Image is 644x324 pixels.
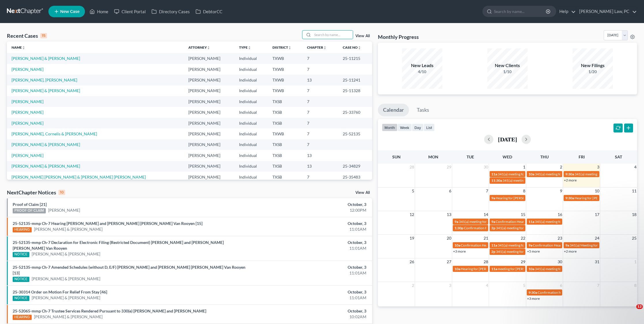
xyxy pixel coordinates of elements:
[13,289,107,294] a: 25-30314 Order on Motion For Relief From Stay [46]
[234,75,268,85] td: Individual
[288,46,291,50] i: unfold_more
[485,282,489,289] span: 4
[268,75,303,85] td: TXWB
[268,172,303,182] td: TXSB
[454,267,460,271] span: 10a
[252,226,366,232] div: 11:01AM
[409,164,415,170] span: 28
[252,221,366,226] div: October, 3
[338,128,372,139] td: 25-52135
[522,164,526,170] span: 1
[522,282,526,289] span: 5
[491,219,495,224] span: 9a
[268,150,303,161] td: TXSB
[491,226,495,230] span: 2p
[485,187,489,194] span: 7
[48,207,80,213] a: [PERSON_NAME]
[60,10,79,14] span: New Case
[483,164,489,170] span: 30
[302,64,338,75] td: 7
[13,265,245,275] a: 25-52135-mmp Ch-7 Amended Schedules (without D, E/F) [PERSON_NAME] and [PERSON_NAME] [PERSON_NAME...
[302,139,338,150] td: 7
[355,34,370,38] a: View All
[268,139,303,150] td: TXSB
[234,118,268,128] td: Individual
[13,208,46,213] div: PROOF OF CLAIM
[446,235,452,242] span: 20
[454,226,463,230] span: 1:30p
[503,154,512,159] span: Wed
[594,187,600,194] span: 10
[302,118,338,128] td: 7
[34,314,103,320] a: [PERSON_NAME] & [PERSON_NAME]
[184,53,234,64] td: [PERSON_NAME]
[338,75,372,85] td: 25-11241
[448,282,452,289] span: 3
[338,86,372,96] td: 25-11328
[424,124,435,131] button: list
[636,304,643,309] span: 12
[522,187,526,194] span: 8
[12,56,80,61] a: [PERSON_NAME] & [PERSON_NAME]
[252,308,366,314] div: October, 3
[302,53,338,64] td: 7
[529,172,534,176] span: 10a
[13,296,29,301] div: NOTICE
[520,258,526,265] span: 29
[487,69,528,75] div: 1/10
[234,172,268,182] td: Individual
[634,164,637,170] span: 4
[402,62,442,69] div: New Leads
[188,45,210,50] a: Attorneyunfold_more
[491,172,497,176] span: 11a
[13,221,202,226] a: 25-52135-mmp Ch-7 Hearing [PERSON_NAME] and [PERSON_NAME] [PERSON_NAME] Van Rooyen [15]
[483,235,489,242] span: 21
[234,107,268,118] td: Individual
[252,207,366,213] div: 12:00PM
[312,31,353,39] input: Search by name...
[461,267,536,271] span: Hearing for [PERSON_NAME] & [PERSON_NAME]
[527,296,540,301] a: +3 more
[40,33,47,38] div: 15
[503,178,558,183] span: 341(a) meeting for [PERSON_NAME]
[234,86,268,96] td: Individual
[446,164,452,170] span: 29
[411,187,415,194] span: 5
[234,161,268,172] td: Individual
[573,62,613,69] div: New Filings
[382,124,397,131] button: month
[323,46,327,50] i: unfold_more
[496,196,571,200] span: Hearing for [PERSON_NAME] & [PERSON_NAME]
[32,276,100,282] a: [PERSON_NAME] & [PERSON_NAME]
[412,124,424,131] button: day
[343,45,361,50] a: Case Nounfold_more
[268,161,303,172] td: TXSB
[338,53,372,64] td: 25-11215
[358,46,361,50] i: unfold_more
[378,33,419,40] h3: Monthly Progress
[111,6,149,17] a: Client Portal
[579,154,585,159] span: Fri
[498,136,517,142] h2: [DATE]
[184,118,234,128] td: [PERSON_NAME]
[302,128,338,139] td: 7
[464,226,530,230] span: Confirmation Hearing for [PERSON_NAME]
[527,249,540,253] a: +5 more
[12,142,80,147] a: [PERSON_NAME] & [PERSON_NAME]
[498,243,553,247] span: 341(a) meeting for [PERSON_NAME]
[355,191,370,195] a: View All
[184,128,234,139] td: [PERSON_NAME]
[12,99,43,104] a: [PERSON_NAME]
[540,154,549,159] span: Thu
[338,107,372,118] td: 25-33760
[338,161,372,172] td: 25-34829
[409,211,415,218] span: 12
[252,240,366,245] div: October, 3
[494,6,547,17] input: Search by name...
[12,88,80,93] a: [PERSON_NAME] & [PERSON_NAME]
[193,6,225,17] a: DebtorCC
[12,131,97,136] a: [PERSON_NAME], Cornelis & [PERSON_NAME]
[529,290,537,295] span: 9:30a
[483,258,489,265] span: 28
[234,53,268,64] td: Individual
